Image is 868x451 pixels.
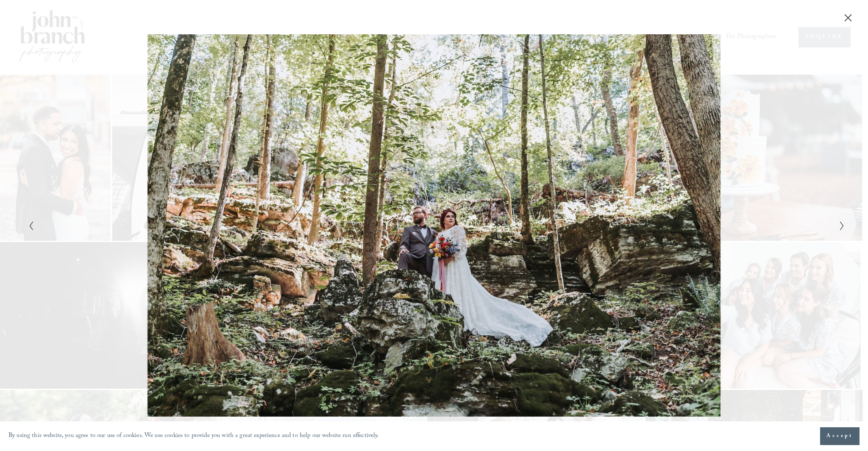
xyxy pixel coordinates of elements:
[8,430,379,443] p: By using this website, you agree to our use of cookies. We use cookies to provide you with a grea...
[837,220,842,231] button: Next Slide
[26,220,31,231] button: Previous Slide
[841,13,855,22] button: Close
[826,432,853,440] span: Accept
[820,427,860,445] button: Accept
